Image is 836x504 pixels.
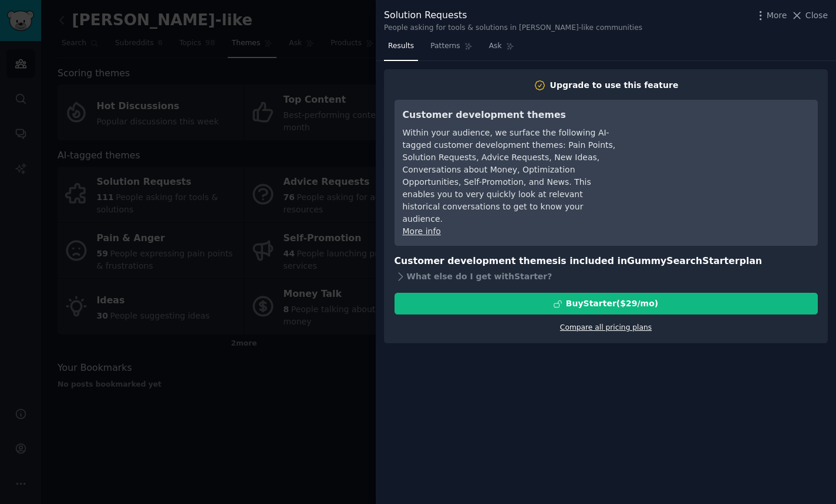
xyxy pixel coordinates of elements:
button: BuyStarter($29/mo) [395,293,818,314]
span: Results [388,41,414,52]
a: Ask [485,37,518,61]
a: Results [384,37,418,61]
button: Close [791,9,828,22]
h3: Customer development themes [403,108,617,123]
span: Patterns [430,41,460,52]
div: What else do I get with Starter ? [395,268,818,285]
iframe: YouTube video player [633,108,810,196]
a: More info [403,226,441,236]
span: Close [805,9,828,22]
a: Compare all pricing plans [560,323,652,332]
div: Solution Requests [384,8,642,23]
button: More [754,9,787,22]
h3: Customer development themes is included in plan [395,254,818,269]
span: More [767,9,787,22]
span: GummySearch Starter [627,255,739,266]
div: People asking for tools & solutions in [PERSON_NAME]-like communities [384,23,642,33]
a: Patterns [426,37,476,61]
div: Within your audience, we surface the following AI-tagged customer development themes: Pain Points... [403,127,617,225]
span: Ask [489,41,502,52]
div: Upgrade to use this feature [550,79,679,92]
div: Buy Starter ($ 29 /mo ) [566,297,658,310]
